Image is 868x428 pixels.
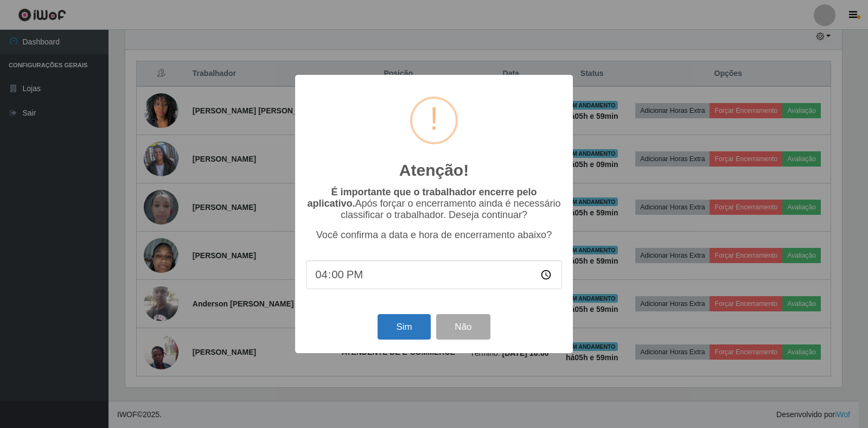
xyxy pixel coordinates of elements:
[436,314,490,340] button: Não
[307,187,537,209] b: É importante que o trabalhador encerre pelo aplicativo.
[378,314,430,340] button: Sim
[306,229,562,241] p: Você confirma a data e hora de encerramento abaixo?
[399,161,469,180] h2: Atenção!
[306,187,562,221] p: Após forçar o encerramento ainda é necessário classificar o trabalhador. Deseja continuar?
